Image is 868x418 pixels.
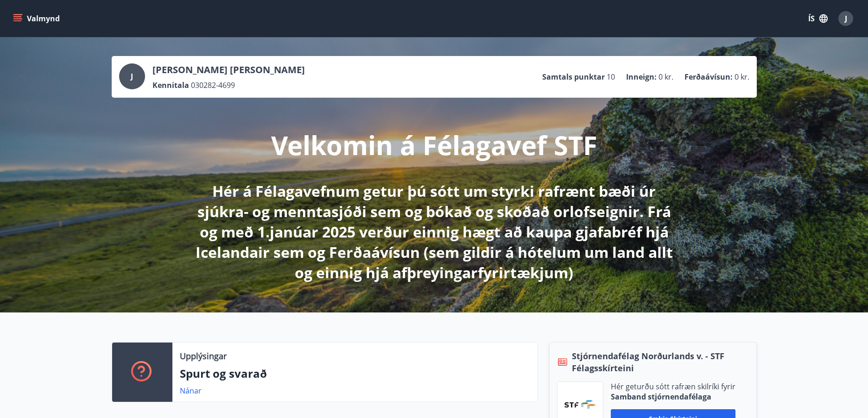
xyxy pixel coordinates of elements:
img: vjCaq2fThgY3EUYqSgpjEiBg6WP39ov69hlhuPVN.png [564,400,596,409]
button: J [835,7,857,30]
p: Hér geturðu sótt rafræn skilríki fyrir [611,381,735,392]
p: Inneign : [626,72,657,82]
p: [PERSON_NAME] [PERSON_NAME] [152,63,305,76]
span: 0 kr. [659,72,673,82]
a: Nánar [180,386,202,396]
button: ÍS [803,10,833,27]
span: 10 [607,72,615,82]
p: Velkomin á Félagavef STF [271,127,597,162]
span: 030282-4699 [191,80,235,90]
p: Kennitala [152,80,189,90]
p: Samband stjórnendafélaga [611,392,735,402]
span: 0 kr. [735,72,749,82]
p: Samtals punktar [542,72,605,82]
span: J [131,71,133,81]
p: Hér á Félagavefnum getur þú sótt um styrki rafrænt bæði úr sjúkra- og menntasjóði sem og bókað og... [190,181,679,283]
button: menu [11,10,63,27]
p: Spurt og svarað [180,366,530,381]
p: Upplýsingar [180,350,227,362]
p: Ferðaávísun : [684,72,733,82]
span: J [845,13,847,24]
span: Stjórnendafélag Norðurlands v. - STF Félagsskírteini [572,350,749,374]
